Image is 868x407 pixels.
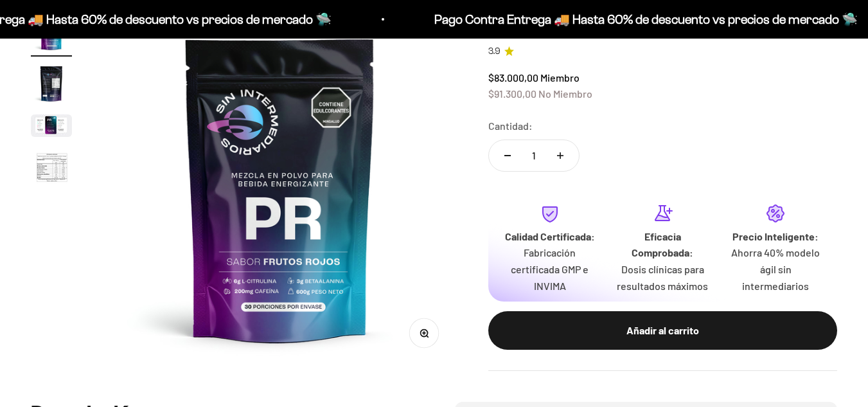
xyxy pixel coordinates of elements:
button: Aumentar cantidad [542,140,579,171]
span: $91.300,00 [488,87,536,100]
strong: Precio Inteligente: [732,230,819,242]
span: $83.000,00 [488,71,538,84]
img: PR - Mezcla Energizante [31,114,72,137]
button: Ir al artículo 4 [31,147,72,194]
div: Añadir al carrito [514,322,811,339]
span: 3.9 [488,44,500,59]
strong: Eficacia Comprobada: [632,230,693,259]
label: Cantidad: [488,118,533,134]
img: PR - Mezcla Energizante [31,63,72,104]
button: Ir al artículo 3 [31,114,72,141]
span: Miembro [540,71,580,84]
img: PR - Mezcla Energizante [103,12,457,366]
button: Añadir al carrito [488,311,837,350]
p: Pago Contra Entrega 🚚 Hasta 60% de descuento vs precios de mercado 🛸 [433,9,856,30]
button: Ir al artículo 2 [31,63,72,108]
button: Reducir cantidad [489,140,526,171]
p: Fabricación certificada GMP e INVIMA [504,244,596,294]
strong: Calidad Certificada: [505,230,595,242]
a: 3.93.9 de 5.0 estrellas [488,44,837,59]
img: PR - Mezcla Energizante [31,147,72,190]
p: Dosis clínicas para resultados máximos [617,261,709,294]
span: No Miembro [538,87,592,100]
p: Ahorra 40% modelo ágil sin intermediarios [729,244,822,294]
